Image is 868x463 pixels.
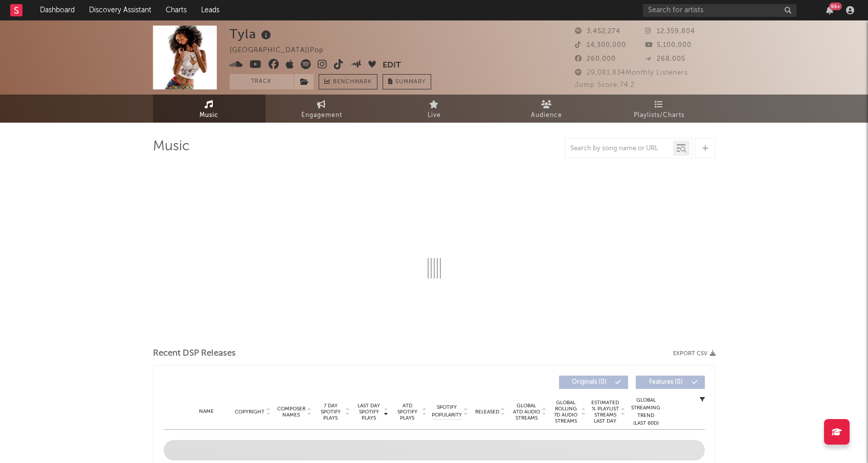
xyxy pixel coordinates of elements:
[575,56,616,62] span: 260,000
[317,403,344,421] span: 7 Day Spotify Plays
[634,109,684,122] span: Playlists/Charts
[199,109,218,122] span: Music
[230,26,274,42] div: Tyla
[575,82,635,88] span: Jump Score: 74.2
[230,74,294,89] button: Track
[826,6,833,14] button: 99+
[642,379,689,385] span: Features ( 0 )
[383,59,401,72] button: Edit
[645,28,695,35] span: 12,359,804
[333,76,372,88] span: Benchmark
[475,409,499,415] span: Released
[631,397,661,427] div: Global Streaming Trend (Last 60D)
[394,403,421,421] span: ATD Spotify Plays
[383,74,431,89] button: Summary
[301,109,342,122] span: Engagement
[277,406,306,418] span: Composer Names
[184,408,229,415] div: Name
[575,70,688,76] span: 29,081,834 Monthly Listeners
[395,79,426,85] span: Summary
[566,379,613,385] span: Originals ( 0 )
[319,74,377,89] a: Benchmark
[428,109,441,122] span: Live
[673,351,716,357] button: Export CSV
[643,4,796,17] input: Search for artists
[645,56,685,62] span: 268,005
[355,403,383,421] span: Last Day Spotify Plays
[235,409,264,415] span: Copyright
[603,95,716,123] a: Playlists/Charts
[575,28,620,35] span: 3,452,274
[513,403,541,421] span: Global ATD Audio Streams
[645,42,692,49] span: 5,100,000
[559,376,628,389] button: Originals(0)
[432,404,462,419] span: Spotify Popularity
[575,42,626,49] span: 14,300,000
[230,44,347,57] div: [GEOGRAPHIC_DATA] | Pop
[491,95,603,123] a: Audience
[829,3,842,10] div: 99 +
[591,400,619,424] span: Estimated % Playlist Streams Last Day
[265,95,378,123] a: Engagement
[636,376,705,389] button: Features(0)
[565,145,673,153] input: Search by song name or URL
[378,95,491,123] a: Live
[153,95,265,123] a: Music
[552,400,580,424] span: Global Rolling 7D Audio Streams
[153,348,236,360] span: Recent DSP Releases
[531,109,562,122] span: Audience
